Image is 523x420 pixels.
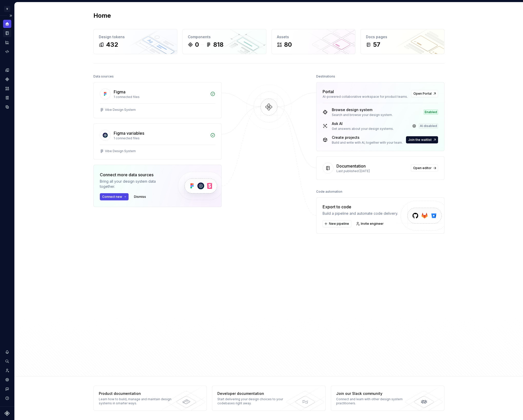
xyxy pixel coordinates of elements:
[413,92,432,96] span: Open Portal
[182,29,266,54] a: Components0818
[3,366,11,375] a: Invite team
[323,211,398,216] div: Build a pipeline and automate code delivery.
[329,222,349,226] span: New pipeline
[336,391,411,396] div: Join our Slack community
[361,222,384,226] span: Invite engineer
[114,89,125,95] div: Figma
[105,149,136,153] div: Vibe Design System
[419,123,438,129] div: AI disabled
[3,84,11,93] a: Assets
[93,386,207,411] a: Product documentationLearn how to build, manage and maintain design systems in smarter ways.
[331,386,444,411] a: Join our Slack communityConnect and learn with other design system practitioners.
[188,34,261,40] div: Components
[3,38,11,46] a: Analytics
[323,89,334,95] div: Portal
[336,163,366,169] div: Documentation
[105,108,136,112] div: Vibe Design System
[413,166,432,170] span: Open editor
[114,95,207,99] div: 1 connected files
[114,130,144,136] div: Figma variables
[7,12,14,19] button: Expand sidebar
[366,34,439,40] div: Docs pages
[3,75,11,83] a: Components
[3,348,11,356] button: Notifications
[411,90,438,97] a: Open Portal
[3,94,11,102] a: Storybook stories
[93,82,222,118] a: Figma1 connected filesVibe Design System
[102,195,122,199] span: Connect new
[277,34,350,40] div: Assets
[4,6,10,12] div: V
[134,195,146,199] span: Dismiss
[406,136,438,143] button: Join the waitlist
[3,66,11,74] a: Design tokens
[5,411,10,416] svg: Supernova Logo
[100,172,169,178] div: Connect more data sources
[99,397,173,405] div: Learn how to build, manage and maintain design systems in smarter ways.
[361,29,444,54] a: Docs pages57
[3,20,11,28] a: Home
[323,220,351,227] button: New pipeline
[93,73,114,80] div: Data sources
[217,391,292,396] div: Developer documentation
[272,29,355,54] a: Assets80
[424,110,438,115] div: Enabled
[408,138,432,142] span: Join the waitlist
[3,376,11,384] a: Settings
[93,29,177,54] a: Design tokens432
[132,193,148,200] button: Dismiss
[332,107,393,112] div: Browse design system
[323,204,398,210] div: Export to code
[332,113,393,117] div: Search and browse your design system.
[332,141,403,145] div: Build and write with AI, together with your team.
[1,3,13,14] button: V
[99,391,173,396] div: Product documentation
[106,41,118,49] div: 432
[354,220,386,227] a: Invite engineer
[213,41,224,49] div: 818
[284,41,292,49] div: 80
[411,164,438,172] a: Open editor
[323,95,408,99] div: AI-powered collaborative workspace for product teams.
[332,121,394,126] div: Ask AI
[114,136,207,140] div: 1 connected files
[3,29,11,37] a: Documentation
[373,41,380,49] div: 57
[3,357,11,365] button: Search ⌘K
[212,386,326,411] a: Developer documentationStart delivering your design choices to your codebases right away.
[316,73,335,80] div: Destinations
[336,397,411,405] div: Connect and learn with other design system practitioners.
[3,47,11,56] a: Code automation
[332,135,403,140] div: Create projects
[332,127,394,131] div: Get answers about your design systems.
[100,193,129,200] button: Connect new
[93,12,111,20] h2: Home
[99,34,172,40] div: Design tokens
[195,41,199,49] div: 0
[217,397,292,405] div: Start delivering your design choices to your codebases right away.
[93,123,222,160] a: Figma variables1 connected filesVibe Design System
[3,385,11,393] button: Contact support
[316,188,342,195] div: Code automation
[336,169,408,173] div: Last published [DATE]
[100,179,169,189] div: Bring all your design system data together.
[3,103,11,111] a: Data sources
